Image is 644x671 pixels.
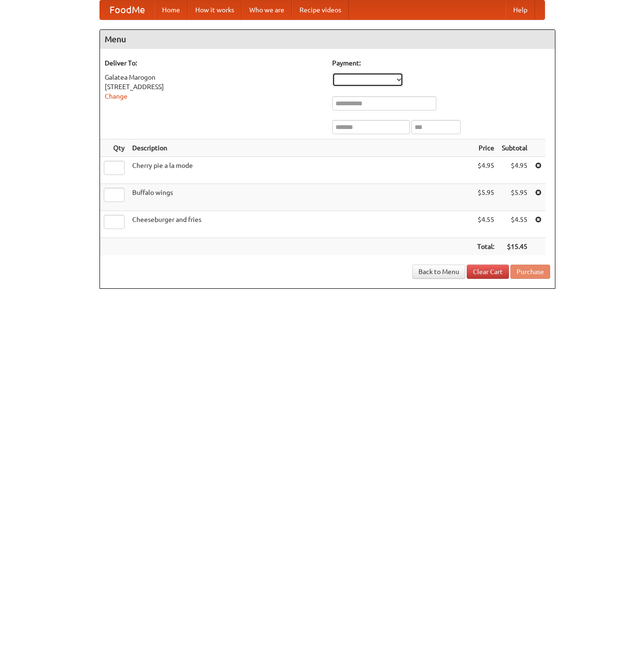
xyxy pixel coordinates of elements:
[498,238,531,256] th: $15.45
[105,92,127,100] a: Change
[105,73,323,82] div: Galatea Marogon
[473,139,498,157] th: Price
[128,211,473,238] td: Cheeseburger and fries
[473,184,498,211] td: $5.95
[498,157,531,184] td: $4.95
[510,265,550,279] button: Purchase
[473,238,498,256] th: Total:
[242,0,292,19] a: Who we are
[412,265,465,279] a: Back to Menu
[498,139,531,157] th: Subtotal
[188,0,242,19] a: How it works
[154,0,188,19] a: Home
[128,139,473,157] th: Description
[128,157,473,184] td: Cherry pie a la mode
[467,265,509,279] a: Clear Cart
[506,0,535,19] a: Help
[292,0,349,19] a: Recipe videos
[100,0,154,19] a: FoodMe
[128,184,473,211] td: Buffalo wings
[498,184,531,211] td: $5.95
[498,211,531,238] td: $4.55
[100,139,128,157] th: Qty
[473,157,498,184] td: $4.95
[105,58,323,68] h5: Deliver To:
[473,211,498,238] td: $4.55
[332,58,550,68] h5: Payment:
[100,30,555,49] h4: Menu
[105,82,323,92] div: [STREET_ADDRESS]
